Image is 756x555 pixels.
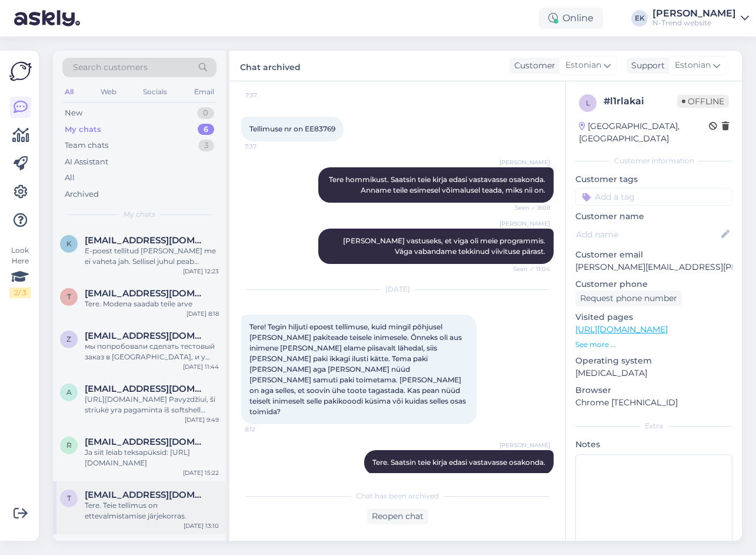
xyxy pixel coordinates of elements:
input: Add a tag [575,188,732,206]
div: [DATE] [241,284,554,295]
div: AI Assistant [65,156,108,168]
p: Operating system [575,355,732,367]
p: Customer name [575,210,732,223]
span: taaviparve@hot.ee [85,490,207,500]
p: See more ... [575,339,732,350]
p: Customer email [575,249,732,261]
span: Seen ✓ 8:08 [506,203,550,212]
div: All [62,84,76,100]
div: [DATE] 12:23 [183,267,219,276]
div: Socials [141,84,169,100]
div: E-poest tellitud [PERSON_NAME] me ei vaheta jah. Sellisel juhul peab mittesobiva toote tagastama ... [85,246,219,267]
span: Chat has been archived [356,491,439,501]
p: [PERSON_NAME][EMAIL_ADDRESS][PERSON_NAME][DOMAIN_NAME] [575,261,732,273]
p: Notes [575,438,732,451]
span: tiia395@gmail.com [85,288,207,299]
div: [DATE] 11:44 [183,362,219,371]
div: Request phone number [575,290,682,306]
span: zh.bakhtybayeva@gmail.com [85,331,207,341]
div: # l1rlakai [604,94,677,108]
div: Look Here [9,245,31,298]
div: 6 [198,124,214,136]
div: Reopen chat [367,508,428,524]
div: мы попробовали сделать тестовый заказ в [GEOGRAPHIC_DATA], и у нас получилось — система разрешила... [85,341,219,362]
div: [URL][DOMAIN_NAME] Pavyzdžiui, ši striukė yra pagaminta iš softshell medžiagos, turi 8000 mm vand... [85,394,219,415]
span: a [66,388,72,397]
span: z [66,335,71,343]
div: Online [539,8,603,29]
span: l [586,98,590,107]
div: 3 [198,140,214,151]
p: Chrome [TECHNICAL_ID] [575,397,732,409]
div: [GEOGRAPHIC_DATA], [GEOGRAPHIC_DATA] [579,120,709,145]
div: N-Trend website [652,18,736,28]
div: Web [98,84,119,100]
p: Customer tags [575,173,732,186]
div: New [65,107,82,119]
span: [PERSON_NAME] [499,441,550,450]
div: Archived [65,189,99,200]
div: [DATE] 13:10 [184,521,219,530]
span: t [67,494,71,503]
div: Email [192,84,217,100]
div: [DATE] 9:49 [185,415,219,424]
div: 0 [197,107,214,119]
span: Estonian [565,59,601,72]
span: Estonian [675,59,711,72]
span: [PERSON_NAME] [499,158,550,167]
span: 7:37 [245,91,289,100]
div: [PERSON_NAME] [652,9,736,18]
div: Ja siit leiab teksapüksid: [URL][DOMAIN_NAME] [85,447,219,468]
span: r [66,441,72,450]
input: Add name [576,228,719,241]
span: k [66,239,72,248]
span: Tere. Saatsin teie kirja edasi vastavasse osakonda. [372,458,545,467]
div: All [65,172,75,184]
span: Tere! Tegin hiljuti epoest tellimuse, kuid mingil põhjusel [PERSON_NAME] pakiteade teisele inimes... [249,322,468,416]
div: [DATE] 8:18 [186,309,219,318]
label: Chat archived [240,58,301,74]
span: rosannahlm@mail.ee [85,437,207,447]
div: Customer information [575,156,732,166]
span: Offline [677,95,729,108]
div: [DATE] 15:22 [183,468,219,477]
img: Askly Logo [9,60,32,82]
span: My chats [124,209,155,220]
div: Extra [575,421,732,431]
div: Tere. Teie tellimus on ettevalmistamise järjekorras. [85,500,219,521]
div: Customer [509,60,555,72]
span: Search customers [73,61,148,74]
a: [PERSON_NAME]N-Trend website [652,9,749,28]
span: 8:12 [245,425,289,434]
p: [MEDICAL_DATA] [575,367,732,379]
span: [PERSON_NAME] [499,219,550,228]
div: My chats [65,124,101,136]
span: kajalaur@hotmail.com [85,235,207,246]
span: t [67,292,71,301]
span: 7:37 [245,142,289,151]
div: Support [627,60,665,72]
span: [PERSON_NAME] vastuseks, et viga oli meie programmis. Väga vabandame tekkinud viivituse pärast. [343,236,547,256]
div: EK [631,10,648,27]
span: aiste.pagiryte@gmail.com [85,384,207,394]
p: Visited pages [575,311,732,323]
span: Seen ✓ 11:04 [506,265,550,273]
span: Tere hommikust. Saatsin teie kirja edasi vastavasse osakonda. Anname teile esimesel võimalusel te... [329,175,547,194]
a: [URL][DOMAIN_NAME] [575,324,668,335]
div: Team chats [65,140,108,151]
div: Tere. Modena saadab teile arve [85,299,219,309]
p: Browser [575,384,732,397]
p: Customer phone [575,278,732,290]
div: 2 / 3 [9,288,31,298]
span: Tellimuse nr on EE83769 [249,124,335,133]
